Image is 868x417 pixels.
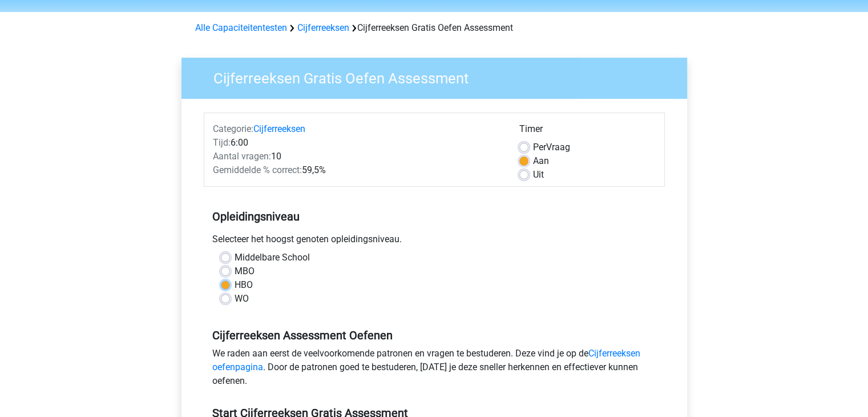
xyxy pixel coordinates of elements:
[200,65,679,87] h3: Cijferreeksen Gratis Oefen Assessment
[235,251,310,264] label: Middelbare School
[204,150,511,163] div: 10
[204,347,665,392] div: We raden aan eerst de veelvoorkomende patronen en vragen te bestuderen. Deze vind je op de . Door...
[213,165,302,175] span: Gemiddelde % correct:
[253,123,305,134] a: Cijferreeksen
[235,292,249,306] label: WO
[519,122,656,141] div: Timer
[204,232,665,251] div: Selecteer het hoogst genoten opleidingsniveau.
[533,141,570,154] label: Vraag
[297,22,349,33] a: Cijferreeksen
[235,264,255,278] label: MBO
[204,136,511,150] div: 6:00
[213,123,253,134] span: Categorie:
[235,278,253,292] label: HBO
[212,328,656,342] h5: Cijferreeksen Assessment Oefenen
[533,154,549,168] label: Aan
[195,22,287,33] a: Alle Capaciteitentesten
[533,168,544,182] label: Uit
[212,205,656,228] h5: Opleidingsniveau
[213,137,231,148] span: Tijd:
[533,142,546,153] span: Per
[191,21,678,35] div: Cijferreeksen Gratis Oefen Assessment
[213,151,271,162] span: Aantal vragen:
[204,163,511,177] div: 59,5%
